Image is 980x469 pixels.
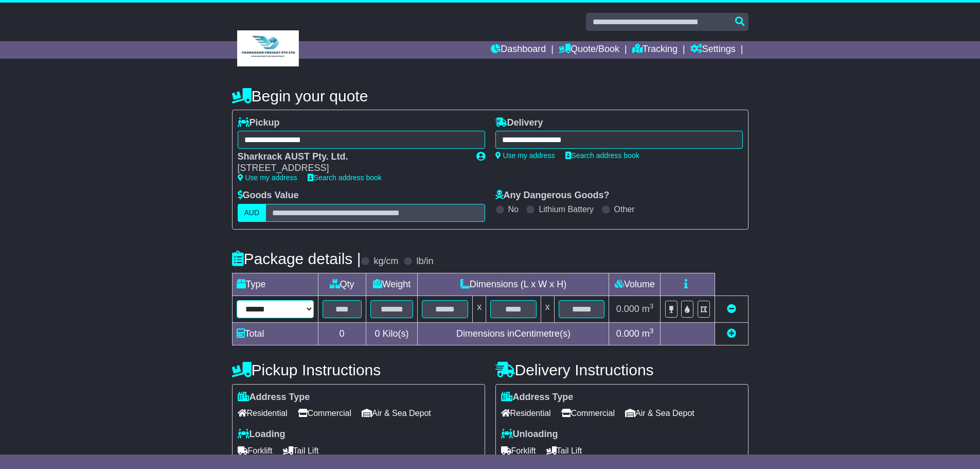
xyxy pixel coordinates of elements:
span: Residential [238,405,288,421]
td: Dimensions (L x W x H) [418,273,609,296]
label: kg/cm [373,256,398,267]
div: [STREET_ADDRESS] [238,163,466,174]
span: 0.000 [616,304,639,314]
td: Total [232,322,318,345]
span: m [642,328,654,339]
a: Use my address [495,151,555,160]
label: lb/in [416,256,433,267]
label: No [508,204,519,214]
span: Commercial [298,405,351,421]
td: Dimensions in Centimetre(s) [418,322,609,345]
a: Use my address [238,173,297,182]
label: Delivery [495,117,543,129]
sup: 3 [650,302,654,310]
label: Any Dangerous Goods? [495,190,610,201]
label: Other [614,204,635,214]
span: Tail Lift [546,443,582,459]
label: Address Type [501,392,574,403]
span: m [642,304,654,314]
h4: Begin your quote [232,88,749,105]
td: 0 [318,322,366,345]
span: Air & Sea Depot [362,405,431,421]
a: Search address book [308,173,382,182]
h4: Delivery Instructions [495,361,749,378]
h4: Pickup Instructions [232,361,485,378]
label: Address Type [238,392,310,403]
td: Volume [609,273,661,296]
span: 0.000 [616,328,639,339]
label: Pickup [238,117,280,129]
label: Lithium Battery [539,204,594,214]
a: Dashboard [491,41,546,59]
a: Quote/Book [559,41,619,59]
label: Goods Value [238,190,299,201]
a: Settings [690,41,736,59]
a: Add new item [727,328,736,339]
sup: 3 [650,327,654,335]
label: AUD [238,204,266,222]
div: Sharkrack AUST Pty. Ltd. [238,151,466,163]
label: Unloading [501,429,558,440]
span: Forklift [501,443,536,459]
a: Tracking [632,41,678,59]
a: Remove this item [727,304,736,314]
span: Forklift [238,443,273,459]
td: x [473,296,486,322]
span: Air & Sea Depot [625,405,694,421]
td: Qty [318,273,366,296]
span: 0 [375,328,380,339]
span: Residential [501,405,551,421]
span: Commercial [561,405,615,421]
td: Kilo(s) [366,322,418,345]
h4: Package details | [232,250,361,267]
a: Search address book [565,151,639,160]
span: Tail Lift [283,443,319,459]
td: Type [232,273,318,296]
label: Loading [238,429,286,440]
td: Weight [366,273,418,296]
td: x [541,296,554,322]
